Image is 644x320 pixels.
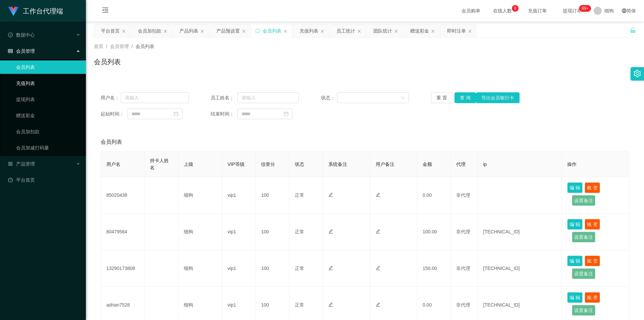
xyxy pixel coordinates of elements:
span: 用户备注 [376,162,394,167]
div: 充值列表 [300,25,318,37]
sup: 8 [512,5,519,12]
span: 信誉分 [261,162,275,167]
span: 会员管理 [110,44,129,49]
i: 图标: close [122,29,126,33]
i: 图标: close [357,29,361,33]
i: 图标: close [283,29,287,33]
button: 编 辑 [567,292,583,303]
button: 设置备注 [572,195,595,206]
i: 图标: edit [376,229,380,234]
button: 账 变 [585,182,600,193]
td: 150.00 [417,250,451,287]
button: 重 置 [431,92,452,103]
i: 图标: edit [328,192,333,197]
a: 提现列表 [16,93,80,106]
a: 充值列表 [16,77,80,90]
p: 8 [514,5,517,12]
i: 图标: unlock [630,27,636,33]
span: 在线人数 [490,8,515,13]
i: 图标: edit [376,302,380,307]
td: [TECHNICAL_ID] [478,250,562,287]
td: vip1 [222,177,256,214]
span: 金额 [423,162,432,167]
h1: 工作台代理端 [23,0,63,22]
span: VIP等级 [227,162,245,167]
button: 导出会员银行卡 [476,92,520,103]
i: 图标: close [468,29,472,33]
div: 会员列表 [263,25,281,37]
img: logo.9652507e.png [8,7,19,16]
button: 账 变 [585,219,600,230]
i: 图标: edit [328,266,333,270]
i: 图标: down [401,96,405,100]
span: 正常 [295,266,304,271]
div: 产品列表 [179,25,198,37]
span: 会员列表 [136,44,154,49]
span: 持卡人姓名 [150,158,169,170]
i: 图标: edit [376,266,380,270]
span: 状态： [321,94,337,101]
span: 上级 [184,162,193,167]
span: 起始时间： [101,110,127,118]
td: 100.00 [417,214,451,250]
span: 结束时间： [211,110,237,118]
i: 图标: sync [255,29,260,33]
i: 图标: close [431,29,435,33]
div: 员工统计 [336,25,355,37]
td: 100 [256,214,289,250]
button: 账 变 [585,292,600,303]
a: 会员加扣款 [16,125,80,138]
span: 正常 [295,229,304,234]
button: 设置备注 [572,305,595,316]
span: 状态 [295,162,304,167]
i: 图标: close [320,29,324,33]
div: 产品预设置 [216,25,240,37]
span: 非代理 [456,266,470,271]
td: 0.00 [417,177,451,214]
i: 图标: check-circle-o [8,33,13,37]
span: 非代理 [456,302,470,308]
i: 图标: global [622,8,627,13]
span: 会员列表 [101,138,122,146]
span: 充值订单 [525,8,550,13]
button: 账 变 [585,256,600,266]
i: 图标: close [242,29,246,33]
td: 100 [256,250,289,287]
span: 会员管理 [8,48,35,54]
td: vip1 [222,250,256,287]
a: 图标: dashboard平台首页 [8,173,80,187]
td: 100 [256,177,289,214]
span: 提现订单 [559,8,585,13]
a: 赠送彩金 [16,109,80,122]
span: 首页 [94,44,103,49]
div: 会员加扣款 [138,25,161,37]
i: 图标: close [394,29,398,33]
td: 细狗 [178,177,222,214]
i: 图标: edit [376,192,380,197]
span: 产品管理 [8,161,35,167]
a: 会员加减打码量 [16,141,80,154]
td: 80479584 [101,214,145,250]
span: 用户名： [101,94,121,101]
td: 85020438 [101,177,145,214]
span: 系统备注 [328,162,347,167]
span: 正常 [295,192,304,198]
span: 操作 [567,162,577,167]
sup: 976 [579,5,591,12]
h1: 会员列表 [94,57,121,67]
button: 编 辑 [567,256,583,266]
span: 数据中心 [8,32,35,38]
span: 代理 [456,162,466,167]
i: 图标: edit [328,302,333,307]
button: 编 辑 [567,219,583,230]
div: 团队统计 [373,25,392,37]
span: / [106,44,107,49]
td: 13290173808 [101,250,145,287]
span: 用户名 [106,162,120,167]
span: / [131,44,133,49]
button: 查 询 [454,92,476,103]
span: 正常 [295,302,304,308]
a: 工作台代理端 [8,8,63,13]
i: 图标: setting [634,70,641,77]
a: 会员列表 [16,60,80,74]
